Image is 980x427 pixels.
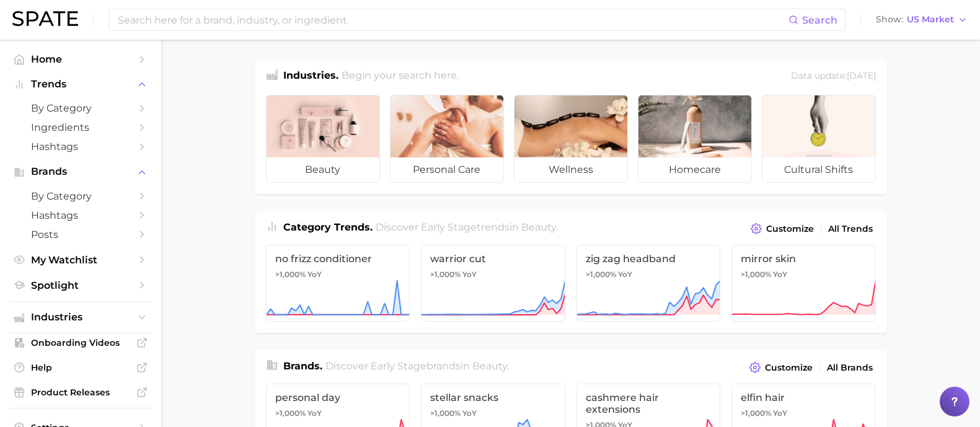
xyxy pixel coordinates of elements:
span: elfin hair [741,392,867,403]
span: >1,000% [430,270,461,279]
span: Home [31,53,130,65]
button: ShowUS Market [873,12,971,28]
button: Trends [10,75,151,94]
span: >1,000% [741,270,771,279]
a: Home [10,50,151,69]
button: Customize [748,220,816,237]
a: Hashtags [10,137,151,156]
span: My Watchlist [31,254,130,266]
button: Customize [746,359,815,376]
span: >1,000% [430,408,461,418]
span: US Market [907,16,954,23]
span: Search [802,14,837,26]
span: Product Releases [31,387,130,398]
a: personal care [390,95,504,183]
span: by Category [31,102,130,114]
span: cultural shifts [762,157,875,182]
div: Data update: [DATE] [791,68,876,85]
span: All Trends [828,224,873,234]
span: >1,000% [275,408,306,418]
span: Brands [31,166,130,177]
span: Spotlight [31,280,130,291]
span: Trends [31,79,130,90]
span: beauty [267,157,379,182]
a: My Watchlist [10,250,151,270]
a: no frizz conditioner>1,000% YoY [266,245,410,322]
a: Ingredients [10,118,151,137]
a: warrior cut>1,000% YoY [421,245,565,322]
span: Customize [765,363,813,373]
span: Discover Early Stage trends in . [376,221,558,233]
span: Ingredients [31,121,130,133]
h1: Industries. [283,68,338,85]
a: Spotlight [10,276,151,295]
span: warrior cut [430,253,556,265]
span: Category Trends . [283,221,373,233]
button: Industries [10,308,151,327]
span: Customize [766,224,814,234]
a: Posts [10,225,151,244]
span: beauty [472,360,507,372]
span: Help [31,362,130,373]
a: by Category [10,187,151,206]
span: Posts [31,229,130,240]
span: >1,000% [275,270,306,279]
span: Hashtags [31,141,130,152]
span: beauty [521,221,556,233]
span: YoY [462,270,477,280]
span: cashmere hair extensions [586,392,712,415]
span: YoY [462,408,477,418]
span: YoY [773,408,787,418]
span: YoY [307,270,322,280]
a: cultural shifts [762,95,876,183]
span: All Brands [827,363,873,373]
a: beauty [266,95,380,183]
span: no frizz conditioner [275,253,401,265]
span: YoY [307,408,322,418]
span: Brands . [283,360,322,372]
img: SPATE [12,11,78,26]
a: All Brands [824,359,876,376]
span: personal day [275,392,401,403]
span: Show [876,16,903,23]
span: Hashtags [31,209,130,221]
a: Hashtags [10,206,151,225]
span: >1,000% [741,408,771,418]
button: Brands [10,162,151,181]
span: zig zag headband [586,253,712,265]
span: wellness [514,157,627,182]
span: stellar snacks [430,392,556,403]
a: homecare [638,95,752,183]
a: Help [10,358,151,377]
span: Onboarding Videos [31,337,130,348]
a: zig zag headband>1,000% YoY [576,245,721,322]
a: Onboarding Videos [10,333,151,352]
span: personal care [391,157,503,182]
a: All Trends [825,221,876,237]
span: YoY [773,270,787,280]
a: wellness [514,95,628,183]
span: homecare [638,157,751,182]
span: mirror skin [741,253,867,265]
span: Industries [31,312,130,323]
span: >1,000% [586,270,616,279]
span: by Category [31,190,130,202]
h2: Begin your search here. [342,68,459,85]
a: by Category [10,99,151,118]
a: Product Releases [10,383,151,402]
span: Discover Early Stage brands in . [325,360,509,372]
input: Search here for a brand, industry, or ingredient [117,9,788,30]
span: YoY [618,270,632,280]
a: mirror skin>1,000% YoY [731,245,876,322]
